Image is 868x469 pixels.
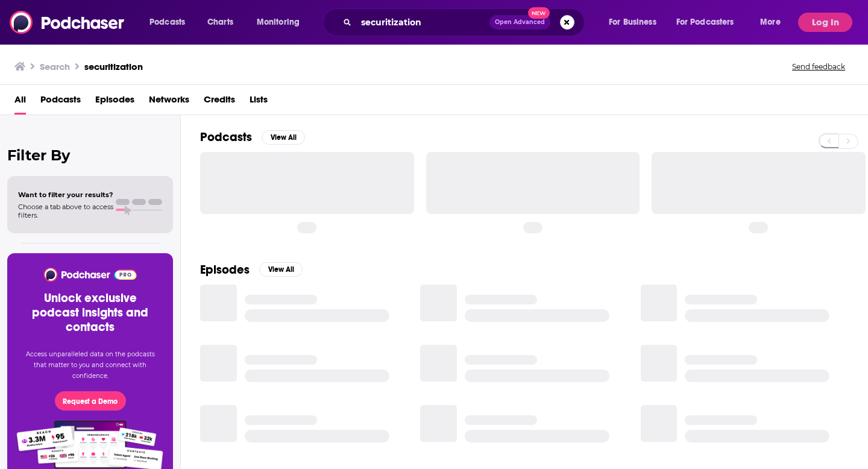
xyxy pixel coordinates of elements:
button: open menu [141,13,201,32]
button: open menu [600,13,671,32]
a: Credits [204,90,235,115]
a: Episodes [95,90,134,115]
a: PodcastsView All [200,130,305,145]
span: Monitoring [257,14,300,31]
p: Access unparalleled data on the podcasts that matter to you and connect with confidence. [22,349,159,382]
button: Log In [798,13,852,32]
span: New [528,7,550,19]
span: Charts [207,14,233,31]
button: Send feedback [788,61,849,72]
button: View All [262,130,305,145]
a: All [14,90,26,115]
h2: Episodes [200,262,250,277]
span: For Podcasters [676,14,734,31]
button: Request a Demo [55,391,126,411]
h2: Filter By [7,146,173,164]
h3: Search [40,61,70,72]
button: open menu [248,13,315,32]
span: More [760,14,781,31]
img: Podchaser - Follow, Share and Rate Podcasts [10,11,125,34]
span: Want to filter your results? [18,190,113,199]
span: For Business [609,14,656,31]
a: Podcasts [40,90,81,115]
button: View All [259,262,303,277]
h2: Podcasts [200,130,252,145]
button: open menu [668,13,752,32]
span: Podcasts [149,14,185,31]
span: Open Advanced [495,19,545,25]
h3: securitization [84,61,143,72]
span: Choose a tab above to access filters. [18,203,113,219]
button: Open AdvancedNew [489,15,550,30]
div: Search podcasts, credits, & more... [335,8,596,36]
a: Charts [200,13,241,32]
a: Networks [149,90,189,115]
a: Lists [250,90,268,115]
input: Search podcasts, credits, & more... [356,13,489,32]
h3: Unlock exclusive podcast insights and contacts [22,291,159,335]
button: open menu [752,13,796,32]
img: Podchaser - Follow, Share and Rate Podcasts [43,268,137,282]
a: EpisodesView All [200,262,303,277]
